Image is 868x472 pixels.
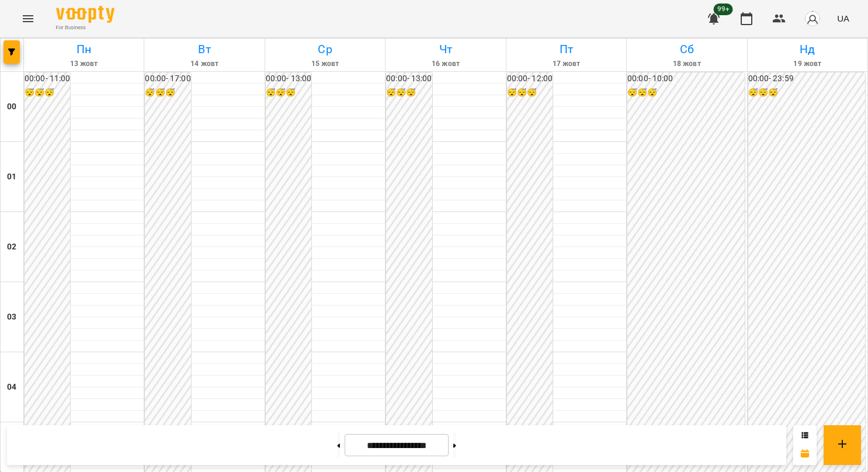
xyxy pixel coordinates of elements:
h6: Пн [26,40,142,58]
h6: 😴😴😴 [25,86,70,99]
h6: 19 жовт [749,58,866,70]
h6: 14 жовт [146,58,262,70]
button: UA [832,8,854,29]
h6: 😴😴😴 [386,86,432,99]
h6: 00:00 - 13:00 [386,72,432,85]
h6: 00:00 - 17:00 [145,72,190,85]
h6: Нд [749,40,866,58]
h6: 😴😴😴 [145,86,190,99]
h6: Пт [508,40,624,58]
h6: 00 [7,100,16,113]
button: Menu [14,5,42,33]
h6: 13 жовт [26,58,142,70]
h6: 15 жовт [267,58,383,70]
h6: 01 [7,171,16,183]
h6: 00:00 - 13:00 [266,72,311,85]
span: 99+ [714,4,733,15]
h6: 00:00 - 12:00 [507,72,553,85]
h6: 00:00 - 10:00 [627,72,744,85]
h6: 😴😴😴 [627,86,744,99]
h6: 😴😴😴 [748,86,865,99]
h6: Сб [629,40,745,58]
h6: 03 [7,311,16,324]
h6: 00:00 - 11:00 [25,72,70,85]
h6: 😴😴😴 [507,86,553,99]
h6: 00:00 - 23:59 [748,72,865,85]
h6: Вт [146,40,262,58]
img: Voopty Logo [56,6,114,23]
span: UA [837,12,849,25]
h6: 😴😴😴 [266,86,311,99]
h6: 02 [7,241,16,254]
h6: Ср [267,40,383,58]
h6: 16 жовт [387,58,504,70]
h6: Чт [387,40,504,58]
h6: 17 жовт [508,58,624,70]
img: avatar_s.png [804,11,821,27]
span: For Business [56,24,114,32]
h6: 04 [7,381,16,394]
h6: 18 жовт [629,58,745,70]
